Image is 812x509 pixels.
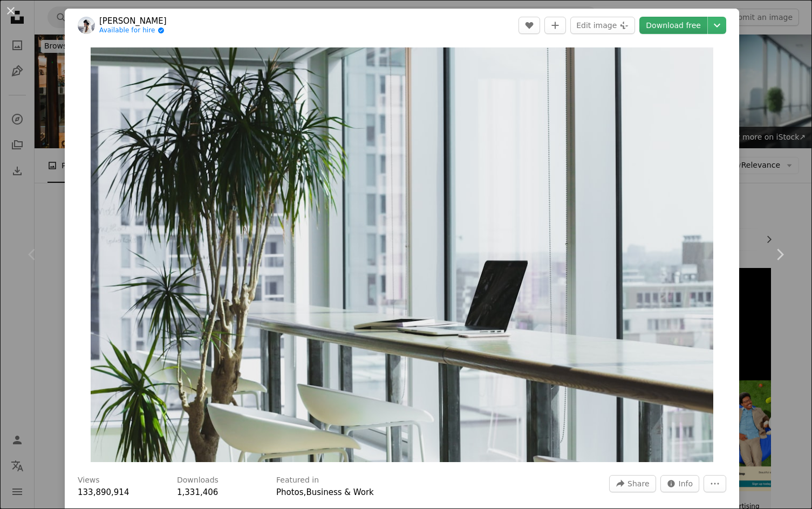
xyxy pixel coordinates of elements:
[609,475,656,492] button: Share this image
[679,476,693,492] span: Info
[747,203,812,306] a: Next
[304,487,306,497] span: ,
[570,17,635,34] button: Edit image
[276,475,319,486] h3: Featured in
[99,26,167,35] a: Available for hire
[276,487,304,497] a: Photos
[544,17,566,34] button: Add to Collection
[99,16,167,26] a: [PERSON_NAME]
[708,17,726,34] button: Choose download size
[704,475,726,492] button: More Actions
[91,47,713,462] img: turned off laptop computer on top of brown wooden table
[177,487,218,497] span: 1,331,406
[627,476,649,492] span: Share
[639,17,707,34] a: Download free
[91,47,713,462] button: Zoom in on this image
[177,475,219,486] h3: Downloads
[78,475,100,486] h3: Views
[660,475,700,492] button: Stats about this image
[518,17,540,34] button: Like
[306,487,373,497] a: Business & Work
[78,487,129,497] span: 133,890,914
[78,17,95,34] img: Go to Alesia Kazantceva's profile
